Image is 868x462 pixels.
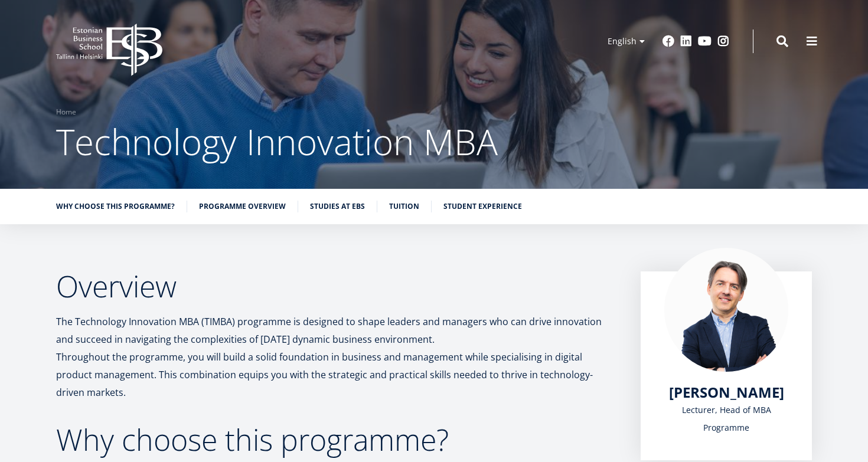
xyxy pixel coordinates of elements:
[680,35,692,47] a: Linkedin
[664,248,788,372] img: Marko Rillo
[669,382,784,402] span: [PERSON_NAME]
[56,271,617,301] h2: Overview
[443,201,522,212] a: Student experience
[56,425,617,454] h2: Why choose this programme?
[663,35,674,47] a: Facebook
[199,201,286,212] a: Programme overview
[56,313,617,401] p: The Technology Innovation MBA (TIMBA) programme is designed to shape leaders and managers who can...
[389,201,419,212] a: Tuition
[669,384,784,401] a: [PERSON_NAME]
[56,201,175,212] a: Why choose this programme?
[698,35,712,47] a: Youtube
[664,401,788,437] div: Lecturer, Head of MBA Programme
[717,35,729,47] a: Instagram
[310,201,365,212] a: Studies at EBS
[56,106,76,118] a: Home
[56,117,498,166] span: Technology Innovation MBA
